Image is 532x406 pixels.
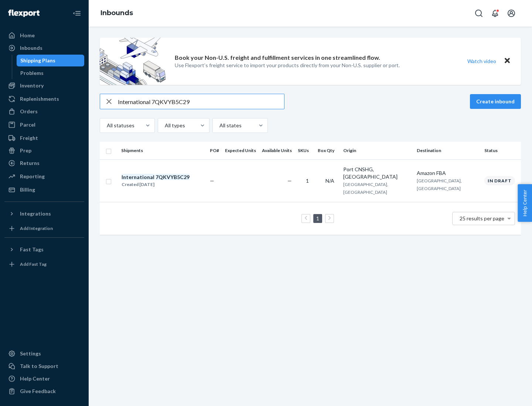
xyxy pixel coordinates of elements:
[4,132,84,144] a: Freight
[20,246,44,253] div: Fast Tags
[95,3,139,24] ol: breadcrumbs
[484,176,515,185] div: In draft
[20,108,38,115] div: Orders
[4,244,84,255] button: Fast Tags
[4,223,84,234] a: Add Integration
[315,215,321,221] a: Page 1 is your current page
[20,350,41,357] div: Settings
[20,44,42,52] div: Inbounds
[106,122,107,129] input: All statuses
[4,93,84,105] a: Replenishments
[20,261,47,267] div: Add Fast Tag
[222,142,259,159] th: Expected Units
[343,166,411,180] div: Port CNSHG, [GEOGRAPHIC_DATA]
[118,142,207,159] th: Shipments
[207,142,222,159] th: PO#
[219,122,219,129] input: All states
[17,67,85,79] a: Problems
[20,362,58,370] div: Talk to Support
[4,348,84,359] a: Settings
[164,122,165,129] input: All types
[4,360,84,372] a: Talk to Support
[122,181,190,188] div: Created [DATE]
[20,121,35,128] div: Parcel
[20,69,44,77] div: Problems
[100,9,133,17] a: Inbounds
[20,159,40,167] div: Returns
[295,142,315,159] th: SKUs
[504,6,519,21] button: Open account menu
[315,142,340,159] th: Box Qty
[417,169,478,177] div: Amazon FBA
[17,55,85,66] a: Shipping Plans
[20,32,35,39] div: Home
[481,142,521,159] th: Status
[4,385,84,397] button: Give Feedback
[4,145,84,156] a: Prep
[414,142,481,159] th: Destination
[463,56,501,66] button: Watch video
[417,178,462,191] span: [GEOGRAPHIC_DATA], [GEOGRAPHIC_DATA]
[4,42,84,54] a: Inbounds
[460,215,504,221] span: 25 results per page
[4,373,84,385] a: Help Center
[122,174,154,180] em: International
[210,178,214,184] span: —
[4,106,84,117] a: Orders
[20,173,45,180] div: Reporting
[4,171,84,182] a: Reporting
[287,178,292,184] span: —
[175,54,380,62] p: Book your Non-U.S. freight and fulfillment services in one streamlined flow.
[470,94,521,109] button: Create inbound
[488,6,502,21] button: Open notifications
[343,182,388,195] span: [GEOGRAPHIC_DATA], [GEOGRAPHIC_DATA]
[518,184,532,222] button: Help Center
[20,225,53,231] div: Add Integration
[118,94,284,109] input: Search inbounds by name, destination, msku...
[20,95,59,103] div: Replenishments
[20,210,51,217] div: Integrations
[306,178,309,184] span: 1
[20,186,35,193] div: Billing
[259,142,295,159] th: Available Units
[4,80,84,92] a: Inventory
[325,178,334,184] span: N/A
[20,82,44,89] div: Inventory
[502,56,512,66] button: Close
[156,174,190,180] em: 7QKVYB5C29
[340,142,414,159] th: Origin
[4,258,84,270] a: Add Fast Tag
[4,208,84,220] button: Integrations
[4,157,84,169] a: Returns
[175,62,400,69] p: Use Flexport’s freight service to import your products directly from your Non-U.S. supplier or port.
[20,147,31,154] div: Prep
[20,134,38,142] div: Freight
[471,6,486,21] button: Open Search Box
[4,30,84,41] a: Home
[8,10,40,17] img: Flexport logo
[4,119,84,131] a: Parcel
[20,57,55,64] div: Shipping Plans
[69,6,84,21] button: Close Navigation
[4,184,84,196] a: Billing
[20,375,50,382] div: Help Center
[20,388,56,395] div: Give Feedback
